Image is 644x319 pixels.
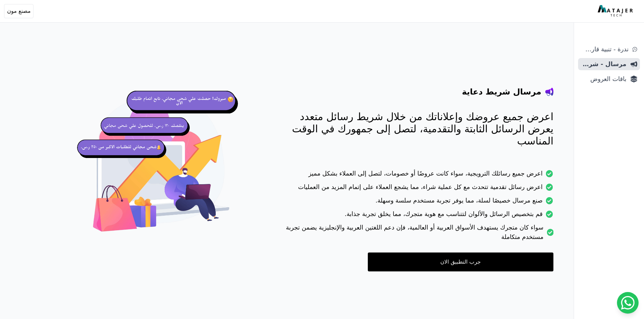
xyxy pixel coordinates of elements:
li: اعرض جميع رسائلك الترويجية، سواء كانت عروضًا أو خصومات، لتصل إلى العملاء بشكل مميز [275,169,553,182]
span: باقات العروض [581,74,626,84]
span: مرسال - شريط دعاية [581,59,626,69]
a: ندرة - تنبية قارب علي النفاذ [578,43,640,55]
h4: مرسال شريط دعاية [462,86,541,97]
img: hero [75,81,248,254]
a: باقات العروض [578,73,640,85]
li: صنع مرسال خصيصًا لسلة، مما يوفر تجربة مستخدم سلسة وسهلة. [275,196,553,209]
li: اعرض رسائل تقدمية تتحدث مع كل عملية شراء، مما يشجع العملاء على إتمام المزيد من العمليات [275,182,553,196]
span: ندرة - تنبية قارب علي النفاذ [581,45,628,54]
p: اعرض جميع عروضك وإعلاناتك من خلال شريط رسائل متعدد يعرض الرسائل الثابتة والتقدمية، لتصل إلى جمهور... [275,111,553,147]
button: مصنع مون [4,4,33,18]
li: قم بتخصيص الرسائل والألوان لتتناسب مع هوية متجرك، مما يخلق تجربة جذابة. [275,209,553,223]
a: مرسال - شريط دعاية [578,58,640,70]
img: MatajerTech Logo [598,5,635,17]
a: جرب التطبيق الان [368,252,553,271]
li: سواء كان متجرك يستهدف الأسواق العربية أو العالمية، فإن دعم اللغتين العربية والإنجليزية يضمن تجربة... [275,223,553,246]
span: مصنع مون [7,7,30,15]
